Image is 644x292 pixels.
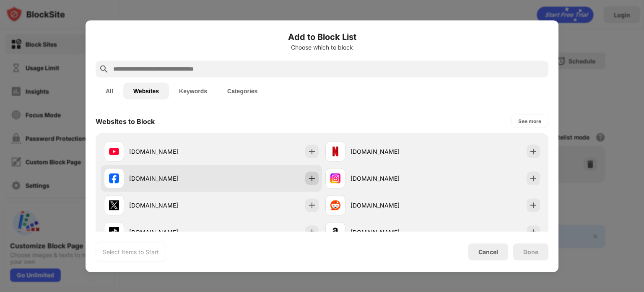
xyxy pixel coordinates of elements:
div: Cancel [478,248,498,255]
img: favicons [109,173,119,183]
button: Keywords [169,82,217,99]
div: Choose which to block [96,44,548,50]
button: Websites [123,82,169,99]
img: favicons [330,200,340,210]
div: [DOMAIN_NAME] [351,147,433,156]
div: [DOMAIN_NAME] [129,147,211,156]
div: Select Items to Start [103,247,159,256]
div: See more [518,117,541,125]
h6: Add to Block List [96,30,548,43]
button: Categories [217,82,267,99]
div: [DOMAIN_NAME] [129,174,211,183]
img: search.svg [99,64,109,74]
img: favicons [109,227,119,237]
div: [DOMAIN_NAME] [351,174,433,183]
img: favicons [330,173,340,183]
button: All [96,82,123,99]
div: Done [523,248,538,255]
img: favicons [330,146,340,156]
img: favicons [109,146,119,156]
div: Websites to Block [96,117,155,125]
img: favicons [330,227,340,237]
div: [DOMAIN_NAME] [129,228,211,237]
img: favicons [109,200,119,210]
div: [DOMAIN_NAME] [351,201,433,210]
div: [DOMAIN_NAME] [129,201,211,210]
div: [DOMAIN_NAME] [351,228,433,237]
